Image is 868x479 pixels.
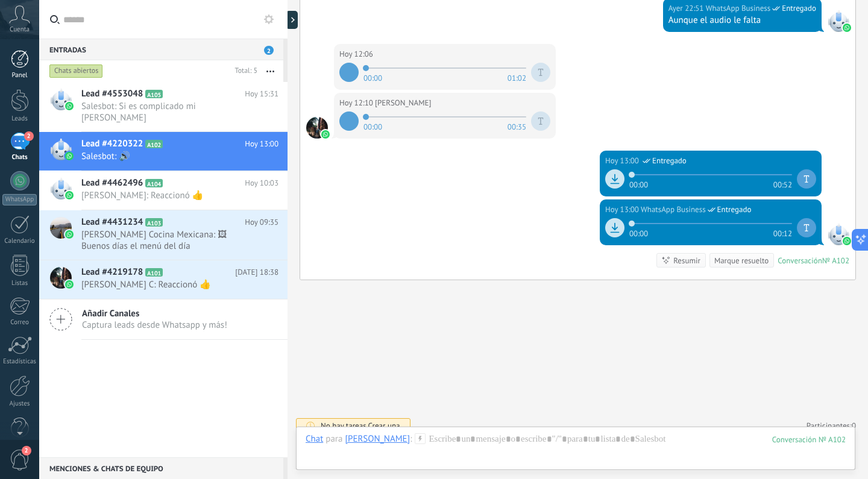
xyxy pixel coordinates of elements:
img: waba.svg [65,280,74,289]
span: 00:12 [773,228,792,237]
span: Entregado [782,2,816,14]
span: Lead #4220322 [81,138,143,150]
span: A103 [145,218,163,227]
span: Edgar Córdova [306,117,328,139]
div: Hoy 12:06 [339,48,375,60]
span: 00:52 [773,179,792,189]
span: : [410,433,412,445]
span: 00:00 [629,228,648,237]
a: Lead #4220322 A102 Hoy 13:00 Salesbot: 🔊 [39,132,288,171]
div: Ayer 22:51 [668,2,706,14]
div: Panel [2,72,37,80]
div: Aunque el audio le falta [668,14,816,27]
span: Entregado [652,155,687,167]
div: Menciones & Chats de equipo [39,457,283,479]
div: Ajustes [2,400,37,408]
span: [PERSON_NAME] Cocina Mexicana: 🖼 Buenos días el menú del día [PERSON_NAME][DATE] 🥗🌮estamos a sus ... [81,229,256,252]
a: Participantes:0 [807,421,856,431]
div: Conversación [778,255,822,266]
span: Lead #4431234 [81,216,143,228]
div: Chats abiertos [49,64,103,78]
a: Lead #4553048 A105 Hoy 15:31 Salesbot: Si es complicado mi [PERSON_NAME] [39,82,288,131]
div: № A102 [822,255,849,266]
div: Total: 5 [230,65,257,77]
span: A105 [145,90,163,98]
span: Hoy 15:31 [245,88,278,100]
img: waba.svg [65,191,74,199]
div: WhatsApp [2,194,37,205]
span: Crear una [368,421,400,431]
div: Hoy 13:00 [605,155,641,167]
span: 00:00 [363,121,382,131]
span: [DATE] 18:38 [235,266,278,278]
div: Hoy 13:00 [605,204,641,216]
span: Lead #4462496 [81,177,143,189]
span: Lead #4219178 [81,266,143,278]
img: waba.svg [65,102,74,110]
div: 102 [772,434,846,445]
span: A102 [145,140,163,148]
span: A104 [145,179,163,187]
div: Calendario [2,237,37,245]
span: para [325,433,342,445]
div: Correo [2,319,37,327]
div: Marque resuelto [714,255,769,266]
span: [PERSON_NAME] C: Reaccionó 👍 [81,279,256,290]
div: Listas [2,280,37,287]
span: A101 [145,268,163,277]
span: WhatsApp Business [706,2,771,14]
span: Salesbot: 🔊 [81,151,256,162]
span: 00:35 [508,121,526,131]
div: Resumir [673,255,700,266]
span: Captura leads desde Whatsapp y más! [82,319,227,331]
img: waba.svg [843,237,851,245]
span: 01:02 [508,72,526,82]
span: Lead #4553048 [81,88,143,100]
span: 2 [264,46,274,55]
span: Hoy 10:03 [245,177,278,189]
span: [PERSON_NAME]: Reaccionó 👍 [81,190,256,201]
div: No hay tareas. [321,421,400,431]
div: Entradas [39,39,283,60]
a: Lead #4462496 A104 Hoy 10:03 [PERSON_NAME]: Reaccionó 👍 [39,171,288,210]
a: Lead #4219178 A101 [DATE] 18:38 [PERSON_NAME] C: Reaccionó 👍 [39,260,288,299]
img: waba.svg [65,152,74,160]
span: Hoy 13:00 [245,138,278,150]
span: 2 [22,446,31,456]
span: Hoy 09:35 [245,216,278,228]
span: Edgar Córdova [375,97,431,109]
span: Cuenta [10,26,30,34]
span: 2 [24,131,34,141]
span: WhatsApp Business [828,10,849,32]
img: waba.svg [321,130,330,139]
img: waba.svg [843,23,851,32]
img: waba.svg [65,230,74,239]
span: Salesbot: Si es complicado mi [PERSON_NAME] [81,101,256,124]
span: WhatsApp Business [641,204,706,216]
span: Añadir Canales [82,308,227,319]
span: 00:00 [629,179,648,189]
span: 0 [852,421,856,431]
div: Mostrar [286,11,298,29]
button: Más [257,60,283,82]
div: Chats [2,154,37,161]
span: 00:00 [363,72,382,82]
span: Entregado [717,204,752,216]
div: Edgar Córdova [345,433,410,444]
div: Leads [2,115,37,123]
div: Estadísticas [2,358,37,366]
div: Hoy 12:10 [339,97,375,109]
span: WhatsApp Business [828,224,849,245]
a: Lead #4431234 A103 Hoy 09:35 [PERSON_NAME] Cocina Mexicana: 🖼 Buenos días el menú del día [PERSON... [39,210,288,260]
